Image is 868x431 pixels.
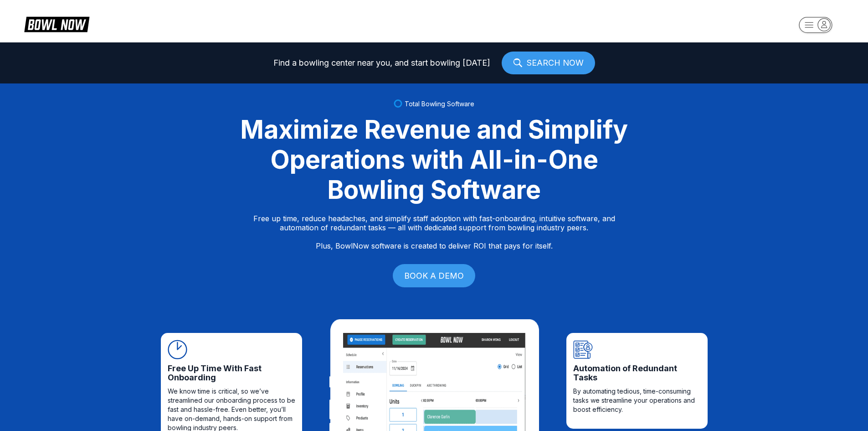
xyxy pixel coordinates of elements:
span: Total Bowling Software [405,100,474,108]
span: Automation of Redundant Tasks [573,364,701,382]
span: Find a bowling center near you, and start bowling [DATE] [273,58,490,68]
div: Maximize Revenue and Simplify Operations with All-in-One Bowling Software [229,114,639,205]
a: BOOK A DEMO [393,264,475,287]
a: SEARCH NOW [502,52,595,74]
span: By automating tedious, time-consuming tasks we streamline your operations and boost efficiency. [573,387,701,414]
span: Free Up Time With Fast Onboarding [168,364,295,382]
p: Free up time, reduce headaches, and simplify staff adoption with fast-onboarding, intuitive softw... [253,214,615,250]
